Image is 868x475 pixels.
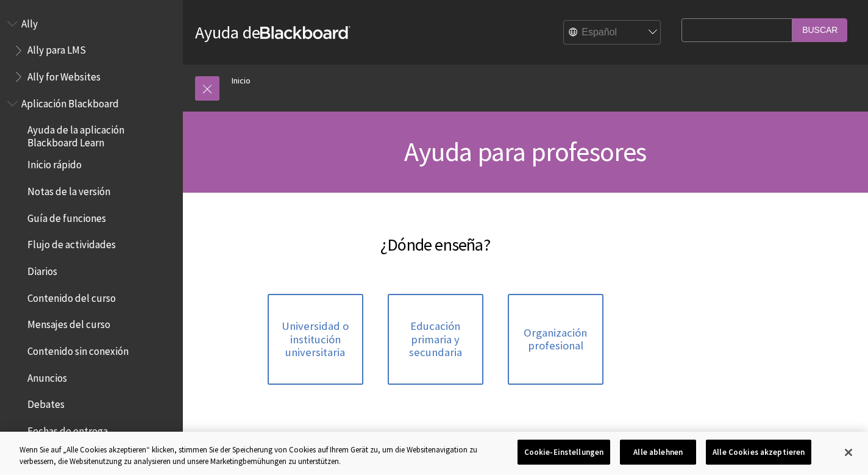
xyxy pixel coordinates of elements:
span: Notas de la versión [27,181,110,198]
span: Anuncios [27,368,67,384]
span: Ayuda para profesores [404,135,646,168]
a: Ayuda deBlackboard [195,21,350,43]
strong: Blackboard [260,26,350,39]
div: Wenn Sie auf „Alle Cookies akzeptieren“ klicken, stimmen Sie der Speicherung von Cookies auf Ihre... [20,444,477,468]
span: Contenido sin conexión [27,341,129,357]
select: Site Language Selector [564,21,661,45]
span: Organización profesional [515,326,596,352]
span: Ayuda de la aplicación Blackboard Learn [27,120,174,149]
button: Cookie-Einstellungen [518,440,611,465]
span: Fechas de entrega [27,421,108,437]
input: Buscar [792,18,847,42]
a: Organización profesional [508,294,603,385]
span: Educación primaria y secundaria [395,320,476,359]
span: Flujo de actividades [27,235,116,251]
span: Diarios [27,261,57,277]
span: Debates [27,395,65,411]
span: Ally para LMS [27,40,86,57]
a: Inicio [232,73,251,88]
span: Ally [21,13,38,30]
a: Educación primaria y secundaria [388,294,483,385]
button: Alle ablehnen [620,440,696,465]
span: Contenido del curso [27,288,116,304]
nav: Book outline for Anthology Ally Help [7,13,176,87]
a: Universidad o institución universitaria [268,294,363,385]
span: Mensajes del curso [27,315,110,331]
span: Inicio rápido [27,155,82,171]
span: Ally for Websites [27,66,101,83]
button: Schließen [835,439,862,466]
span: Aplicación Blackboard [21,93,119,110]
span: Guía de funciones [27,208,106,224]
span: Universidad o institución universitaria [275,320,356,359]
h2: ¿Dónde enseña? [195,217,675,257]
button: Alle Cookies akzeptieren [706,440,811,465]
